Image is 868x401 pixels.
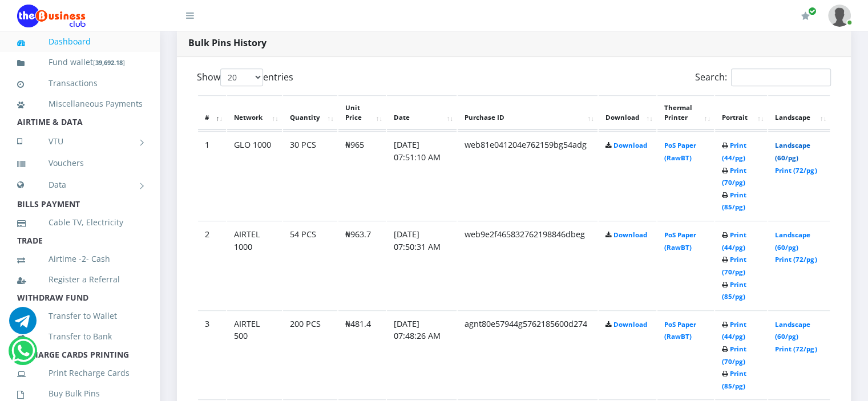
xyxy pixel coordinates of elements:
img: User [828,5,851,27]
a: PoS Paper (RawBT) [664,320,696,341]
a: Download [613,141,647,149]
label: Show entries [197,68,293,86]
a: Data [17,171,143,199]
td: ₦481.4 [338,310,386,399]
td: [DATE] 07:50:31 AM [387,221,457,309]
a: Print (85/pg) [722,369,746,390]
td: 1 [198,131,226,220]
a: Print (70/pg) [722,166,746,187]
small: [ ] [93,58,125,67]
a: Print (44/pg) [722,320,746,341]
a: Print (70/pg) [722,255,746,276]
select: Showentries [220,68,263,86]
td: 30 PCS [283,131,337,220]
a: Landscape (60/pg) [775,141,810,162]
input: Search: [731,68,831,86]
td: AIRTEL 1000 [227,221,282,309]
a: Landscape (60/pg) [775,230,810,252]
a: Transfer to Bank [17,323,143,350]
th: Thermal Printer: activate to sort column ascending [657,95,714,131]
a: Vouchers [17,150,143,176]
th: Purchase ID: activate to sort column ascending [458,95,597,131]
th: #: activate to sort column descending [198,95,226,131]
a: Chat for support [11,346,35,364]
a: Print (72/pg) [775,166,817,175]
a: Cable TV, Electricity [17,209,143,236]
th: Quantity: activate to sort column ascending [283,95,337,131]
a: Chat for support [9,315,37,334]
td: web81e041204e762159bg54adg [458,131,597,220]
a: Register a Referral [17,266,143,293]
a: Print Recharge Cards [17,360,143,386]
a: Print (70/pg) [722,345,746,366]
span: Renew/Upgrade Subscription [808,7,817,15]
strong: Bulk Pins History [188,37,267,49]
th: Unit Price: activate to sort column ascending [338,95,386,131]
a: PoS Paper (RawBT) [664,230,696,252]
a: Download [613,230,647,239]
a: Dashboard [17,29,143,55]
a: Print (85/pg) [722,191,746,212]
td: ₦965 [338,131,386,220]
a: Print (44/pg) [722,230,746,252]
th: Download: activate to sort column ascending [599,95,656,131]
i: Renew/Upgrade Subscription [801,11,810,21]
td: [DATE] 07:48:26 AM [387,310,457,399]
b: 39,692.18 [95,58,123,67]
a: Download [613,320,647,329]
th: Portrait: activate to sort column ascending [715,95,768,131]
td: 3 [198,310,226,399]
a: Print (85/pg) [722,280,746,301]
th: Date: activate to sort column ascending [387,95,457,131]
td: agnt80e57944g5762185600d274 [458,310,597,399]
td: web9e2f465832762198846dbeg [458,221,597,309]
td: 2 [198,221,226,309]
a: Transactions [17,70,143,96]
th: Landscape: activate to sort column ascending [768,95,830,131]
td: GLO 1000 [227,131,282,220]
a: Transfer to Wallet [17,303,143,329]
img: Logo [17,5,86,27]
a: Print (44/pg) [722,141,746,162]
a: PoS Paper (RawBT) [664,141,696,162]
a: Landscape (60/pg) [775,320,810,341]
a: Miscellaneous Payments [17,91,143,117]
a: Print (72/pg) [775,345,817,353]
th: Network: activate to sort column ascending [227,95,282,131]
td: 200 PCS [283,310,337,399]
a: Print (72/pg) [775,255,817,264]
td: 54 PCS [283,221,337,309]
td: ₦963.7 [338,221,386,309]
td: [DATE] 07:51:10 AM [387,131,457,220]
td: AIRTEL 500 [227,310,282,399]
label: Search: [695,68,831,86]
a: VTU [17,127,143,156]
a: Fund wallet[39,692.18] [17,49,143,76]
a: Airtime -2- Cash [17,246,143,272]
